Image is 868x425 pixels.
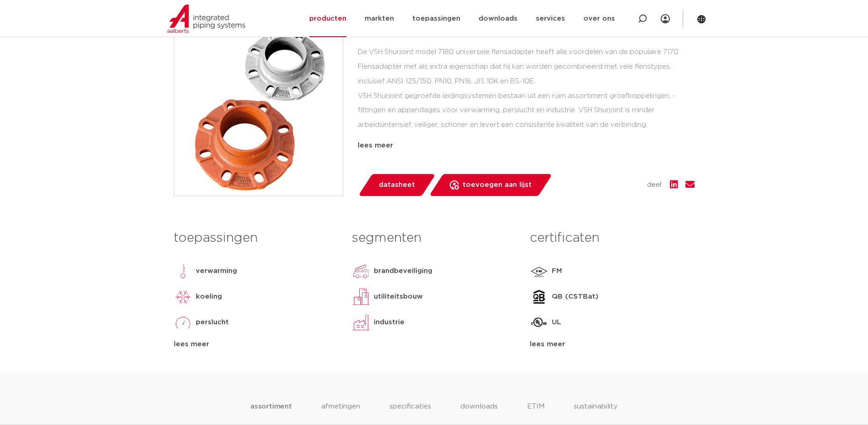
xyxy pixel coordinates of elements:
[530,288,548,306] img: QB (CSTBat)
[358,45,695,136] div: De VSH Shurjoint model 7180 universele flensadapter heeft alle voordelen van de populaire 7170 Fl...
[552,291,598,302] p: QB (CSTBat)
[552,317,561,328] p: UL
[463,178,532,192] span: toevoegen aan lijst
[352,229,516,247] h3: segmenten
[530,313,548,332] img: UL
[174,27,343,196] img: Product Image for VSH Shurjoint flens adapter nippel universeel (groef x flens)
[530,229,694,247] h3: certificaten
[174,313,192,332] img: perslucht
[174,262,192,280] img: verwarming
[365,136,695,165] li: VSH Shurjoint is ideaal te combineren met andere VSH-systemen zoals VSH XPress, VSH SudoPress en ...
[374,266,432,277] p: brandbeveiliging
[196,317,229,328] p: perslucht
[374,291,423,302] p: utiliteitsbouw
[358,140,695,151] div: lees meer
[352,262,370,280] img: brandbeveiliging
[174,229,338,247] h3: toepassingen
[174,288,192,306] img: koeling
[530,339,694,350] div: lees meer
[374,317,404,328] p: industrie
[379,178,415,192] span: datasheet
[647,180,663,191] span: deel:
[530,262,548,280] img: FM
[196,266,237,277] p: verwarming
[552,266,562,277] p: FM
[352,288,370,306] img: utiliteitsbouw
[174,339,338,350] div: lees meer
[358,174,436,196] a: datasheet
[196,291,222,302] p: koeling
[352,313,370,332] img: industrie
